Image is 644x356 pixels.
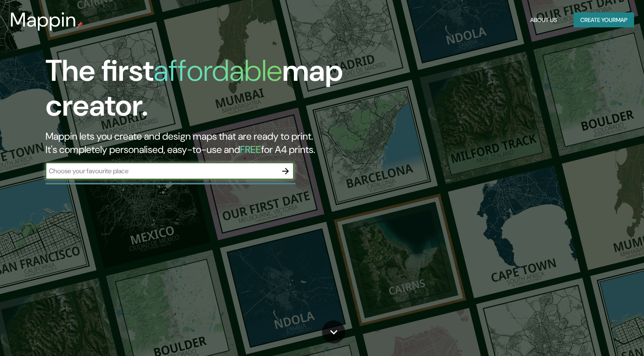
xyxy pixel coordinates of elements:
img: mappin-pin [77,22,83,28]
h2: Mappin lets you create and design maps that are ready to print. It's completely personalised, eas... [46,130,368,156]
h1: The first map creator. [46,53,368,130]
button: About Us [527,12,560,28]
button: Create yourmap [574,12,634,28]
h5: FREE [240,143,261,156]
input: Choose your favourite place [46,166,277,176]
h1: affordable [154,51,282,90]
h3: Mappin [10,8,77,31]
